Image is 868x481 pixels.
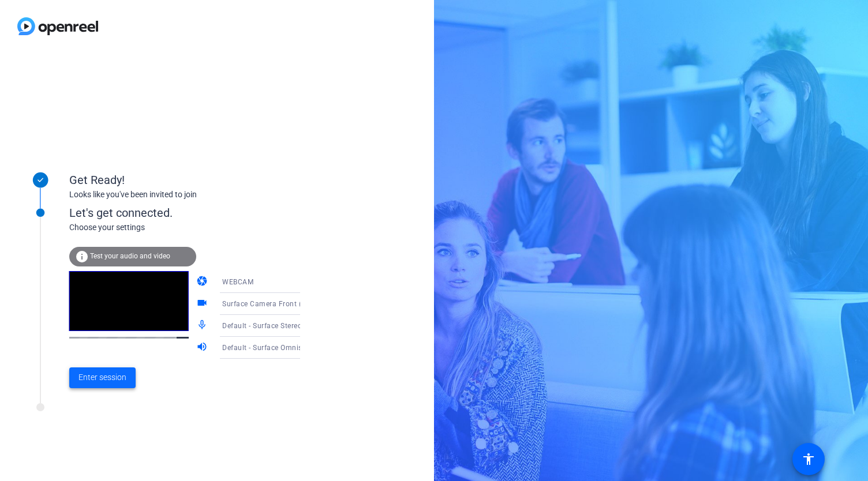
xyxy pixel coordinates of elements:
span: Enter session [78,371,126,384]
div: Choose your settings [69,221,324,234]
span: Default - Surface Omnisonic Speakers (2- Surface High Definition Audio) [222,343,466,352]
mat-icon: accessibility [802,452,815,466]
div: Get Ready! [69,171,300,189]
mat-icon: videocam [196,297,210,311]
span: Default - Surface Stereo Microphones (2- Surface High Definition Audio) [222,321,464,330]
span: Surface Camera Front (045e:0c85) [222,299,339,308]
mat-icon: volume_up [196,341,210,355]
div: Let's get connected. [69,204,324,221]
span: Test your audio and video [90,252,170,260]
mat-icon: camera [196,275,210,289]
mat-icon: info [75,250,89,264]
span: WEBCAM [222,278,253,286]
mat-icon: mic_none [196,319,210,333]
div: Looks like you've been invited to join [69,189,300,201]
button: Enter session [69,367,136,388]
